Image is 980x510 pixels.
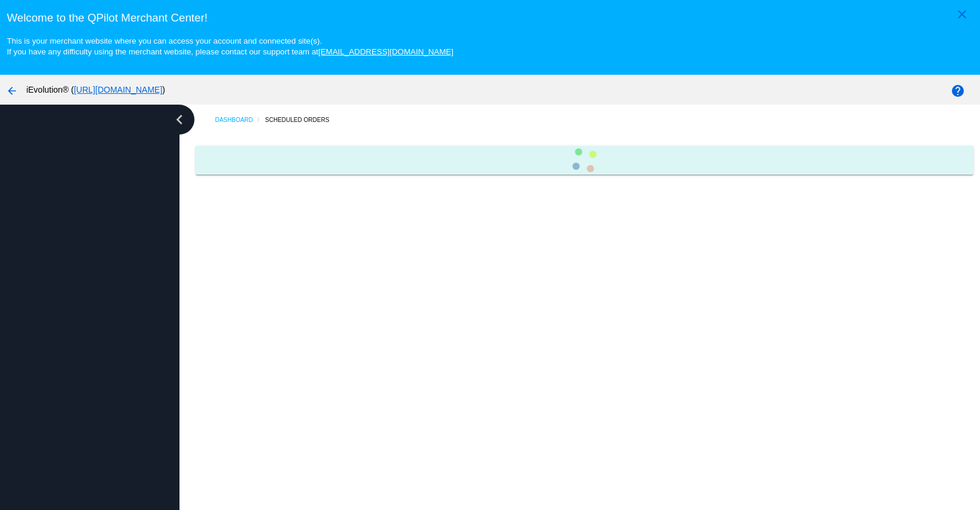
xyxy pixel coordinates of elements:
[26,85,165,94] span: iEvolution® ( )
[7,11,973,25] h3: Welcome to the QPilot Merchant Center!
[5,84,19,98] mat-icon: arrow_back
[951,84,965,98] mat-icon: help
[74,85,162,94] a: [URL][DOMAIN_NAME]
[318,47,454,56] a: [EMAIL_ADDRESS][DOMAIN_NAME]
[265,111,340,129] a: Scheduled Orders
[7,36,453,56] small: This is your merchant website where you can access your account and connected site(s). If you hav...
[170,110,189,129] i: chevron_left
[215,111,265,129] a: Dashboard
[955,7,969,22] mat-icon: close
